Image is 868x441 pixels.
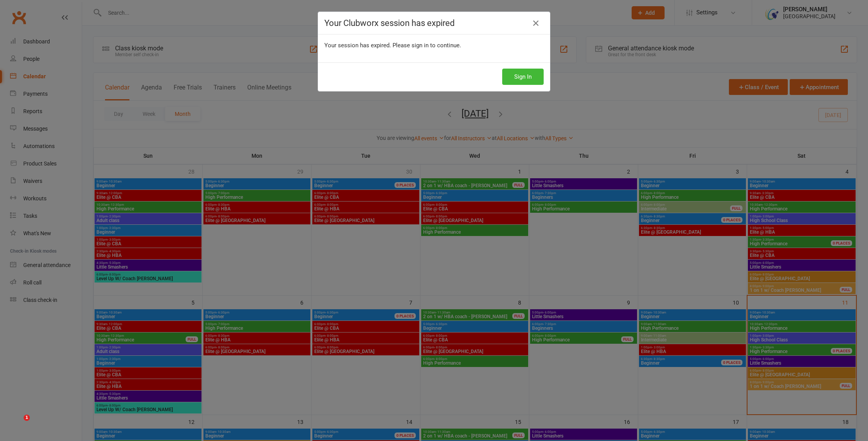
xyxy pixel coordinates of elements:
[24,415,30,421] span: 1
[8,415,26,433] iframe: Intercom live chat
[324,42,461,49] span: Your session has expired. Please sign in to continue.
[502,69,544,85] button: Sign In
[324,18,544,28] h4: Your Clubworx session has expired
[530,17,542,29] a: Close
